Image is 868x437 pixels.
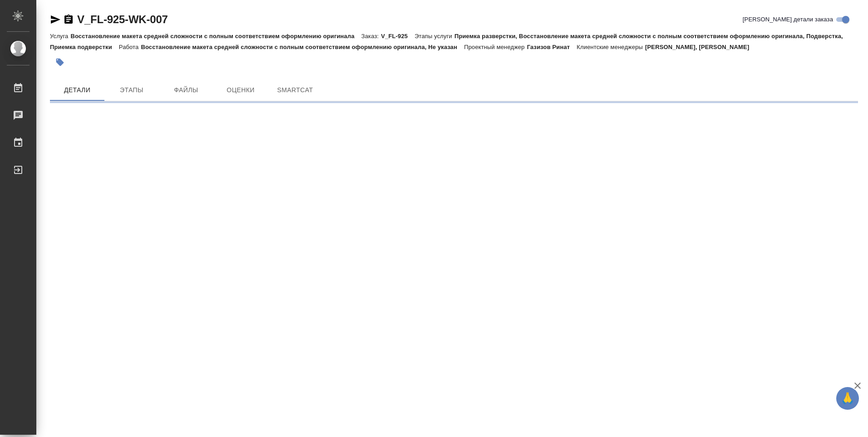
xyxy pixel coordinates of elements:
p: Проектный менеджер [464,44,527,50]
p: Клиентские менеджеры [577,44,645,50]
span: Файлы [164,84,208,96]
p: [PERSON_NAME], [PERSON_NAME] [645,44,756,50]
p: Газизов Ринат [527,44,577,50]
p: Работа [119,44,141,50]
span: Детали [55,84,99,96]
button: 🙏 [836,387,859,410]
a: V_FL-925-WK-007 [77,13,168,25]
p: Этапы услуги [414,33,454,40]
button: Скопировать ссылку для ЯМессенджера [50,14,61,25]
span: Этапы [110,84,153,96]
p: V_FL-925 [381,33,414,40]
button: Добавить тэг [50,52,70,72]
span: Оценки [219,84,262,96]
span: [PERSON_NAME] детали заказа [743,15,833,24]
button: Скопировать ссылку [63,14,74,25]
p: Заказ: [361,33,381,40]
p: Восстановление макета средней сложности с полным соответствием оформлению оригинала, Не указан [141,44,464,50]
span: 🙏 [840,389,855,408]
p: Восстановление макета средней сложности с полным соответствием оформлению оригинала [70,33,361,40]
p: Услуга [50,33,70,40]
span: SmartCat [273,84,317,96]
